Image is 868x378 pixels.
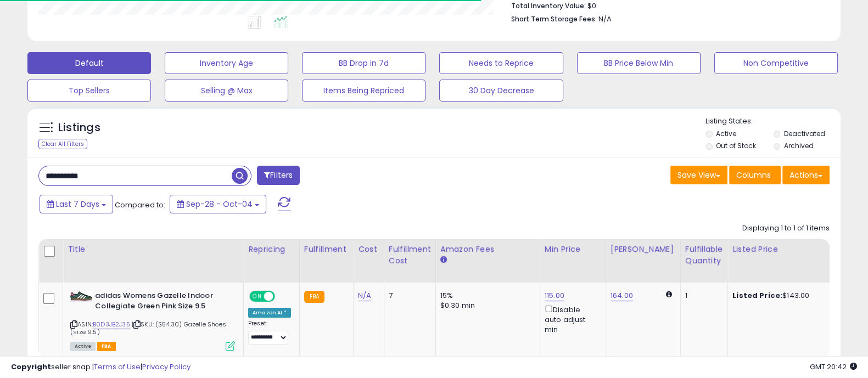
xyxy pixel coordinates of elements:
button: Selling @ Max [165,80,288,101]
span: ON [250,292,264,301]
span: Compared to: [115,200,165,210]
div: Amazon Fees [440,244,535,255]
div: $0.30 min [440,301,531,311]
b: Listed Price: [732,290,782,301]
div: ASIN: [70,291,235,349]
button: Save View [670,166,727,184]
button: Inventory Age [165,52,288,74]
div: Listed Price [732,244,827,255]
button: Last 7 Days [40,195,113,213]
span: N/A [598,14,612,24]
button: Actions [782,166,830,184]
div: 7 [389,291,427,301]
div: Cost [358,244,379,255]
div: $143.00 [732,291,824,301]
div: Fulfillable Quantity [685,244,723,267]
div: Repricing [248,244,295,255]
button: 30 Day Decrease [439,80,563,101]
a: 115.00 [545,290,564,301]
div: Title [68,244,239,255]
a: N/A [358,290,371,301]
span: Columns [736,170,771,180]
small: FBA [304,291,324,303]
span: 2025-10-12 20:42 GMT [810,362,857,372]
button: Sep-28 - Oct-04 [170,195,266,213]
a: 164.00 [611,290,633,301]
strong: Copyright [11,362,51,372]
button: Columns [729,166,781,184]
label: Out of Stock [716,141,756,150]
div: Min Price [545,244,601,255]
b: Short Term Storage Fees: [511,14,597,24]
label: Deactivated [783,129,825,138]
div: Clear All Filters [38,139,87,149]
div: Fulfillment [304,244,349,255]
span: OFF [273,292,291,301]
button: Non Competitive [714,52,838,74]
div: Disable auto adjust min [545,303,597,335]
label: Active [716,129,736,138]
span: | SKU: ($54.30) Gazelle Shoes (size 9.5) [70,320,226,336]
a: Privacy Policy [142,362,191,372]
label: Archived [783,141,813,150]
div: Amazon AI * [248,308,291,318]
span: Last 7 Days [56,199,99,210]
span: Sep-28 - Oct-04 [186,199,253,210]
button: Filters [257,166,300,185]
small: Amazon Fees. [440,255,447,265]
img: 31yJJBVhIQL._SL40_.jpg [70,291,92,301]
button: BB Price Below Min [577,52,701,74]
span: FBA [97,342,116,351]
div: Fulfillment Cost [389,244,431,267]
button: BB Drop in 7d [302,52,425,74]
button: Items Being Repriced [302,80,425,101]
div: [PERSON_NAME] [611,244,676,255]
span: All listings currently available for purchase on Amazon [70,342,96,351]
div: Preset: [248,320,291,344]
b: adidas Womens Gazelle Indoor Collegiate Green Pink Size 9.5 [95,291,228,314]
h5: Listings [58,120,100,136]
button: Needs to Reprice [439,52,563,74]
p: Listing States: [705,116,841,127]
a: Terms of Use [94,362,141,372]
div: Displaying 1 to 1 of 1 items [742,223,830,234]
button: Default [27,52,151,74]
b: Total Inventory Value: [511,1,586,10]
div: 15% [440,291,531,301]
div: seller snap | | [11,362,191,373]
button: Top Sellers [27,80,151,101]
div: 1 [685,291,719,301]
a: B0D3JB2J35 [93,320,130,329]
